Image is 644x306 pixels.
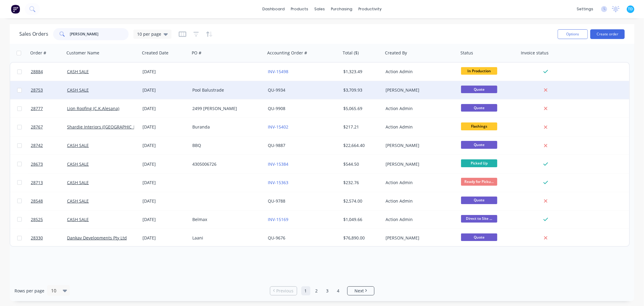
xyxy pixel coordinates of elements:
div: Action Admin [386,198,453,204]
span: 28330 [31,235,43,241]
div: Action Admin [386,124,453,130]
span: Direct to Site ... [461,215,497,223]
a: Next page [348,288,374,294]
input: Search... [70,28,129,40]
span: 28673 [31,161,43,167]
a: INV-15498 [268,69,288,74]
a: CASH SALE [67,142,89,148]
div: purchasing [328,5,355,14]
span: 28742 [31,142,43,148]
span: 10 per page [137,31,161,37]
a: Shardie Interiors ([GEOGRAPHIC_DATA]) Pty Ltd [67,124,161,130]
a: dashboard [259,5,288,14]
div: 2499 [PERSON_NAME] [192,106,259,112]
div: [DATE] [143,124,187,130]
span: 28884 [31,69,43,75]
span: Quote [461,197,497,204]
div: $76,890.00 [343,235,379,241]
a: QU-9788 [268,198,285,204]
div: 4305006726 [192,161,259,167]
div: settings [574,5,596,14]
a: Dankav Developments Pty Ltd [67,235,127,241]
a: Previous page [270,288,297,294]
a: 28753 [31,81,67,99]
span: Next [354,288,364,294]
a: QU-9908 [268,106,285,111]
div: Laani [192,235,259,241]
div: $2,574.00 [343,198,379,204]
div: Status [460,50,473,56]
div: Created Date [142,50,168,56]
a: Lion Roofing (C.K.Alesana) [67,106,119,111]
span: Picked Up [461,159,497,167]
span: 28713 [31,180,43,186]
a: 28767 [31,118,67,136]
a: 28713 [31,174,67,192]
a: CASH SALE [67,87,89,93]
a: Page 2 [312,286,321,295]
a: QU-9887 [268,142,285,148]
div: [PERSON_NAME] [386,161,453,167]
a: 28673 [31,155,67,173]
span: Rows per page [14,288,44,294]
div: $544.50 [343,161,379,167]
div: productivity [355,5,385,14]
a: QU-9676 [268,235,285,241]
span: Ready for Picku... [461,178,497,185]
div: Invoice status [521,50,549,56]
div: [DATE] [143,180,187,186]
a: 28525 [31,210,67,229]
a: 28777 [31,99,67,118]
div: BBQ [192,142,259,148]
div: Action Admin [386,216,453,223]
img: Factory [11,5,20,14]
a: INV-15402 [268,124,288,130]
div: Action Admin [386,69,453,75]
div: [PERSON_NAME] [386,235,453,241]
a: 28330 [31,229,67,247]
div: $217.21 [343,124,379,130]
div: [DATE] [143,106,187,112]
a: Page 3 [323,286,332,295]
span: 28753 [31,87,43,93]
a: Page 4 [334,286,343,295]
div: Buranda [192,124,259,130]
div: $22,664.40 [343,142,379,148]
div: [PERSON_NAME] [386,142,453,148]
span: TD [628,6,633,12]
div: [PERSON_NAME] [386,87,453,93]
a: CASH SALE [67,69,89,74]
a: INV-15169 [268,216,288,222]
div: sales [311,5,328,14]
div: products [288,5,311,14]
a: 28742 [31,136,67,155]
div: Customer Name [66,50,99,56]
a: CASH SALE [67,161,89,167]
div: $5,065.69 [343,106,379,112]
button: Create order [590,29,625,39]
span: Previous [276,288,293,294]
div: $3,709.93 [343,87,379,93]
div: Order # [30,50,46,56]
div: Action Admin [386,106,453,112]
div: Total ($) [343,50,359,56]
span: Quote [461,104,497,112]
a: QU-9934 [268,87,285,93]
div: [DATE] [143,161,187,167]
a: 28548 [31,192,67,210]
a: INV-15363 [268,180,288,185]
h1: Sales Orders [19,31,48,37]
div: Action Admin [386,180,453,186]
a: CASH SALE [67,216,89,222]
span: Quote [461,141,497,148]
a: CASH SALE [67,198,89,204]
span: 28767 [31,124,43,130]
a: CASH SALE [67,180,89,185]
button: Options [558,29,588,39]
a: Page 1 is your current page [301,286,310,295]
span: 28548 [31,198,43,204]
div: [DATE] [143,87,187,93]
div: $1,049.66 [343,216,379,223]
div: Accounting Order # [267,50,307,56]
div: Created By [385,50,407,56]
